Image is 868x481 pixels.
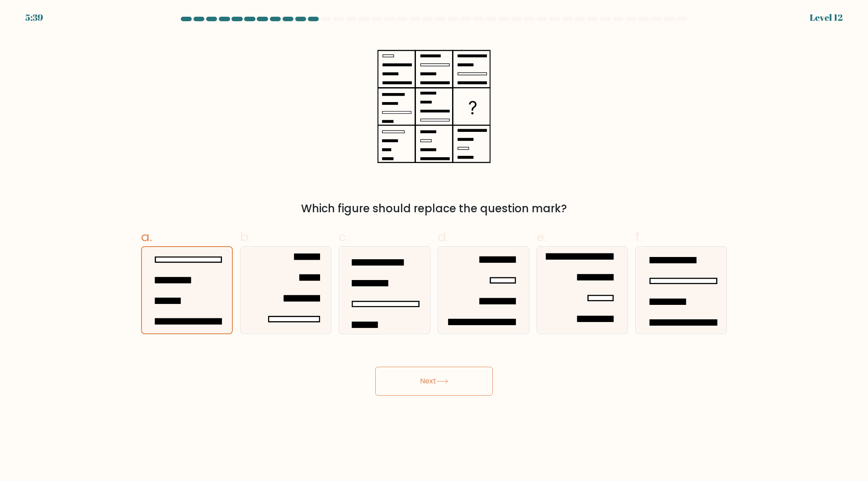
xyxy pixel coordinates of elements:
button: Next [375,367,493,396]
div: Level 12 [810,11,843,24]
span: c. [339,228,349,246]
span: d. [438,228,448,246]
div: Which figure should replace the question mark? [146,201,722,217]
span: a. [141,228,152,246]
span: b. [240,228,251,246]
span: f. [635,228,642,246]
span: e. [537,228,547,246]
div: 5:39 [25,11,43,24]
